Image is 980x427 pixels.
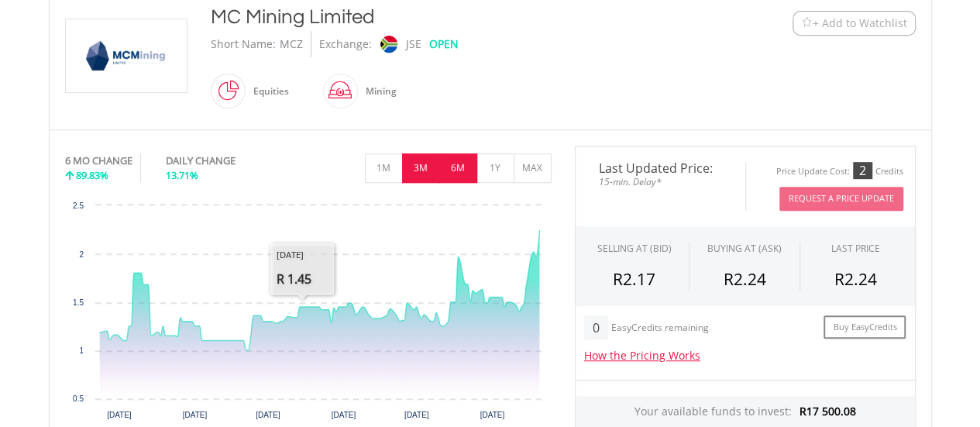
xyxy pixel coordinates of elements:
[439,153,477,183] button: 6M
[406,31,421,57] div: JSE
[107,411,132,419] text: [DATE]
[73,394,84,403] text: 0.5
[319,31,372,57] div: Exchange:
[831,242,880,255] div: LAST PRICE
[587,162,734,174] span: Last Updated Price:
[256,411,280,419] text: [DATE]
[166,168,198,182] span: 13.71%
[779,187,903,211] button: Request A Price Update
[476,153,514,183] button: 1Y
[76,168,108,182] span: 89.83%
[166,153,287,168] div: DAILY CHANGE
[584,348,700,363] a: How the Pricing Works
[380,36,397,53] img: jse.png
[514,153,552,183] button: MAX
[79,250,84,259] text: 2
[331,411,356,419] text: [DATE]
[723,268,765,290] span: R2.24
[776,166,850,177] div: Price Update Cost:
[801,17,813,29] img: Watchlist
[480,411,504,419] text: [DATE]
[429,31,459,57] div: OPEN
[834,268,877,290] span: R2.24
[853,162,872,179] div: 2
[587,174,734,189] span: 15-min. Delay*
[73,298,84,307] text: 1.5
[793,11,916,36] button: Watchlist + Add to Watchlist
[824,315,906,339] a: Buy EasyCredits
[611,322,709,336] div: EasyCredits remaining
[358,73,397,110] div: Mining
[402,153,440,183] button: 3M
[73,201,84,210] text: 2.5
[211,3,697,31] div: MC Mining Limited
[211,31,276,57] div: Short Name:
[597,242,671,255] div: SELLING AT (BID)
[65,153,132,168] div: 6 MO CHANGE
[613,268,655,290] span: R2.17
[68,19,184,92] img: EQU.ZA.MCZ.png
[365,153,403,183] button: 1M
[707,242,782,255] span: BUYING AT (ASK)
[246,73,289,110] div: Equities
[79,346,84,355] text: 1
[875,166,903,177] div: Credits
[404,411,428,419] text: [DATE]
[280,31,303,57] div: MCZ
[813,15,907,31] span: + Add to Watchlist
[799,404,856,418] span: R17 500.08
[584,315,608,340] div: 0
[182,411,207,419] text: [DATE]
